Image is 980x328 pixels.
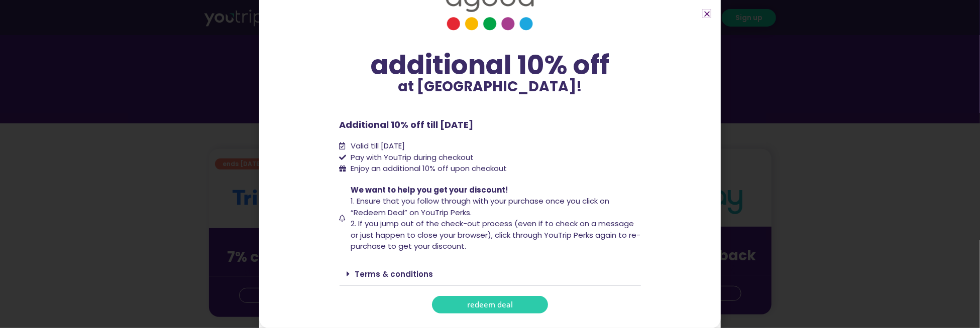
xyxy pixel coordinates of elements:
[432,296,548,313] a: redeem deal
[467,301,513,308] span: redeem deal
[348,152,474,163] span: Pay with YouTrip during checkout
[340,80,641,94] p: at [GEOGRAPHIC_DATA]!
[340,262,641,286] div: Terms & conditions
[351,196,609,218] span: 1. Ensure that you follow through with your purchase once you click on “Redeem Deal” on YouTrip P...
[348,140,405,152] span: Valid till [DATE]
[340,118,641,131] p: Additional 10% off till [DATE]
[351,218,640,251] span: 2. If you jump out of the check-out process (even if to check on a message or just happen to clos...
[351,185,508,195] span: We want to help you get your discount!
[355,269,433,279] a: Terms & conditions
[703,10,711,18] a: Close
[340,51,641,80] div: additional 10% off
[351,163,507,174] span: Enjoy an additional 10% off upon checkout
